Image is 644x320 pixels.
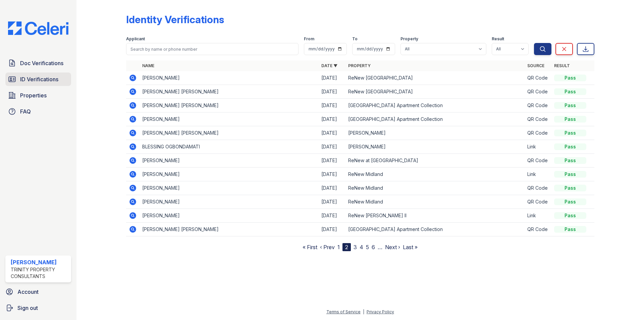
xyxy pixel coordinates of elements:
td: [PERSON_NAME] [PERSON_NAME] [140,85,319,99]
img: CE_Logo_Blue-a8612792a0a2168367f1c8372b55b34899dd931a85d93a1a3d3e32e68fde9ad4.png [3,21,74,35]
td: [DATE] [319,71,345,85]
div: Pass [554,130,586,136]
div: Trinity Property Consultants [11,266,68,280]
td: [PERSON_NAME] [PERSON_NAME] [140,223,319,236]
td: ReNew Midland [345,181,525,195]
td: QR Code [525,195,551,209]
label: From [304,36,314,42]
a: Account [3,285,74,299]
td: QR Code [525,126,551,140]
td: [PERSON_NAME] [345,140,525,154]
td: ReNew [GEOGRAPHIC_DATA] [345,71,525,85]
span: … [378,243,382,251]
td: [PERSON_NAME] [140,209,319,223]
td: BLESSING OGBONDAMATI [140,140,319,154]
td: QR Code [525,85,551,99]
span: ID Verifications [20,75,58,83]
label: Property [400,36,418,42]
a: Properties [5,89,71,102]
td: QR Code [525,112,551,126]
div: Pass [554,102,586,109]
div: Pass [554,185,586,191]
a: Next › [385,244,400,250]
td: QR Code [525,99,551,112]
td: [DATE] [319,112,345,126]
td: [DATE] [319,195,345,209]
span: FAQ [20,107,31,116]
a: Sign out [3,301,74,315]
td: QR Code [525,223,551,236]
td: Link [525,209,551,223]
td: [PERSON_NAME] [PERSON_NAME] [140,99,319,112]
div: Pass [554,212,586,219]
div: Pass [554,157,586,164]
td: [GEOGRAPHIC_DATA] Apartment Collection [345,223,525,236]
div: 2 [342,243,351,251]
label: To [352,36,358,42]
div: Pass [554,75,586,81]
a: ID Verifications [5,73,71,86]
a: 4 [360,244,363,250]
a: Source [527,63,544,68]
a: 3 [354,244,357,250]
td: ReNew at [GEOGRAPHIC_DATA] [345,154,525,168]
a: 1 [337,244,340,250]
td: [PERSON_NAME] [140,168,319,181]
label: Result [492,36,504,42]
td: [PERSON_NAME] [345,126,525,140]
td: [GEOGRAPHIC_DATA] Apartment Collection [345,99,525,112]
a: Privacy Policy [367,309,394,314]
td: [DATE] [319,181,345,195]
td: ReNew Midland [345,168,525,181]
div: Pass [554,226,586,233]
a: Name [142,63,154,68]
td: [DATE] [319,209,345,223]
td: [PERSON_NAME] [140,181,319,195]
td: [DATE] [319,223,345,236]
td: [DATE] [319,85,345,99]
div: Identity Verifications [126,13,224,26]
td: [PERSON_NAME] [140,71,319,85]
a: 6 [372,244,375,250]
td: [DATE] [319,168,345,181]
a: Result [554,63,570,68]
div: [PERSON_NAME] [11,258,68,266]
div: Pass [554,171,586,178]
td: [DATE] [319,140,345,154]
a: Last » [403,244,418,250]
input: Search by name or phone number [126,43,299,55]
td: [PERSON_NAME] [140,112,319,126]
span: Sign out [17,304,38,312]
td: QR Code [525,71,551,85]
a: 5 [366,244,369,250]
td: [PERSON_NAME] [140,195,319,209]
td: [DATE] [319,154,345,168]
td: [DATE] [319,126,345,140]
td: QR Code [525,181,551,195]
td: [GEOGRAPHIC_DATA] Apartment Collection [345,112,525,126]
a: Terms of Service [326,309,361,314]
div: Pass [554,198,586,205]
div: Pass [554,143,586,150]
div: Pass [554,88,586,95]
a: ‹ Prev [320,244,335,250]
a: Date ▼ [321,63,337,68]
td: Link [525,168,551,181]
div: Pass [554,116,586,123]
a: « First [303,244,317,250]
td: [PERSON_NAME] [PERSON_NAME] [140,126,319,140]
div: | [363,309,364,314]
span: Doc Verifications [20,59,63,67]
label: Applicant [126,36,145,42]
td: [PERSON_NAME] [140,154,319,168]
td: ReNew Midland [345,195,525,209]
a: Property [348,63,371,68]
td: ReNew [GEOGRAPHIC_DATA] [345,85,525,99]
a: Doc Verifications [5,56,71,70]
td: [DATE] [319,99,345,112]
td: Link [525,140,551,154]
span: Account [17,288,39,296]
span: Properties [20,91,47,99]
td: ReNew [PERSON_NAME] II [345,209,525,223]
